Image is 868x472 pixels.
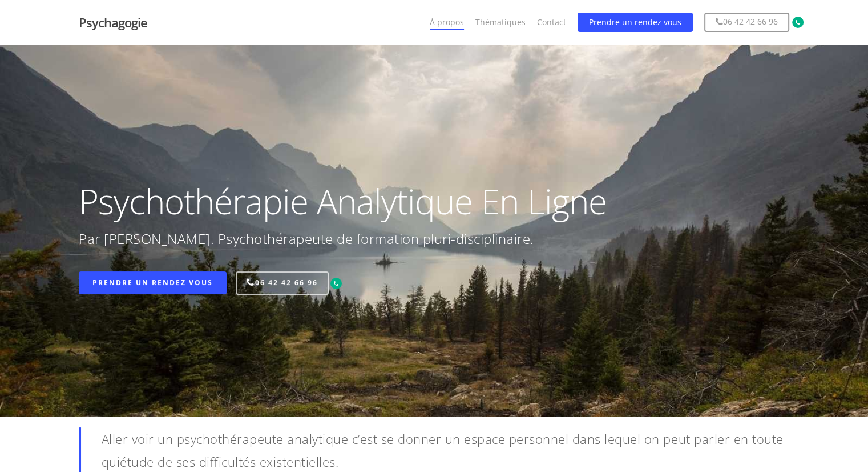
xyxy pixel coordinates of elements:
[537,17,566,28] a: Contact
[236,271,329,294] a: 06 42 42 66 96
[475,17,526,28] a: Thématiques
[79,16,147,29] a: Psychagogie
[79,271,227,294] a: Prendre un rendez vous
[578,17,693,28] a: Prendre un rendez vous
[79,178,789,224] h2: Psychothérapie Analytique En Ligne
[430,17,464,28] a: À propos
[704,16,789,28] a: 06 42 42 66 96
[79,229,534,248] span: Par [PERSON_NAME]. Psychothérapeute de formation pluri-disciplinaire.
